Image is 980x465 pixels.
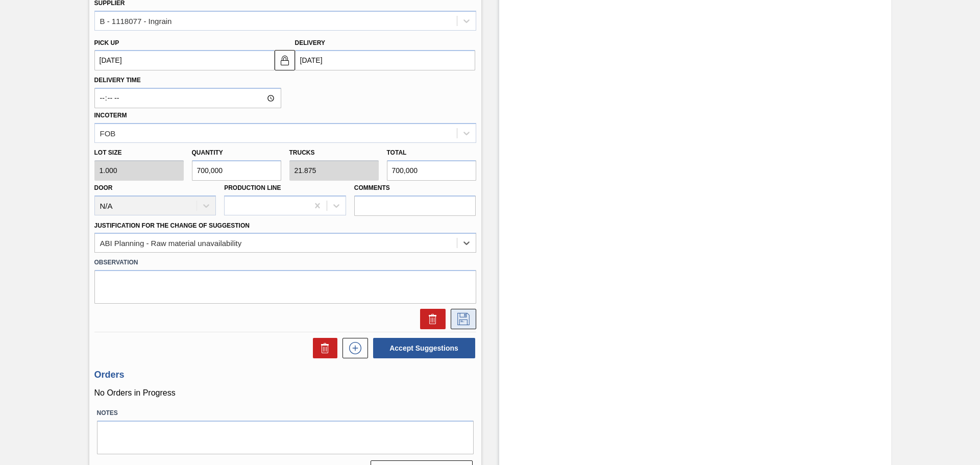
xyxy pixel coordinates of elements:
[97,406,474,421] label: Notes
[373,338,475,358] button: Accept Suggestions
[94,73,281,88] label: Delivery Time
[279,54,291,66] img: locked
[94,145,184,160] label: Lot size
[94,112,127,119] label: Incoterm
[192,149,223,156] label: Quantity
[289,149,315,156] label: Trucks
[94,370,476,380] h3: Orders
[224,184,281,191] label: Production Line
[100,239,242,248] div: ABI Planning - Raw material unavailability
[446,309,476,329] div: Save Suggestion
[415,309,446,329] div: Delete Suggestion
[94,388,476,398] p: No Orders in Progress
[275,50,295,70] button: locked
[94,222,250,229] label: Justification for the Change of Suggestion
[100,129,116,137] div: FOB
[295,50,475,70] input: mm/dd/yyyy
[354,181,476,195] label: Comments
[387,149,407,156] label: Total
[368,337,476,359] div: Accept Suggestions
[94,184,113,191] label: Door
[337,338,368,358] div: New suggestion
[295,39,326,46] label: Delivery
[100,16,172,25] div: B - 1118077 - Ingrain
[94,50,275,70] input: mm/dd/yyyy
[308,338,337,358] div: Delete Suggestions
[94,39,119,46] label: Pick up
[94,255,476,270] label: Observation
